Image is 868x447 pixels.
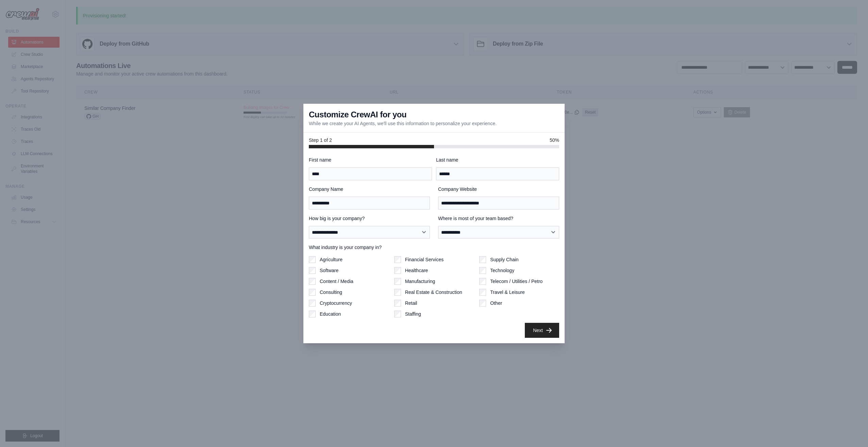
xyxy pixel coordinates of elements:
label: Cryptocurrency [320,300,352,307]
label: Company Website [438,186,559,193]
label: Technology [490,267,514,274]
span: Step 1 of 2 [309,137,332,144]
label: Real Estate & Construction [405,289,462,296]
label: Financial Services [405,256,444,263]
h3: Customize CrewAI for you [309,109,406,120]
label: Where is most of your team based? [438,215,559,222]
button: Next [525,323,559,338]
span: 50% [550,137,559,144]
label: Supply Chain [490,256,518,263]
label: Other [490,300,502,307]
label: Telecom / Utilities / Petro [490,278,542,285]
p: While we create your AI Agents, we'll use this information to personalize your experience. [309,120,497,127]
label: Last name [436,156,559,163]
label: Healthcare [405,267,428,274]
label: Staffing [405,311,421,317]
label: Content / Media [320,278,353,285]
label: Agriculture [320,256,343,263]
label: Consulting [320,289,342,296]
label: Manufacturing [405,278,435,285]
label: How big is your company? [309,215,430,222]
label: Travel & Leisure [490,289,524,296]
label: Company Name [309,186,430,193]
label: First name [309,156,432,163]
label: Education [320,311,341,317]
label: What industry is your company in? [309,244,559,251]
label: Software [320,267,338,274]
label: Retail [405,300,417,307]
